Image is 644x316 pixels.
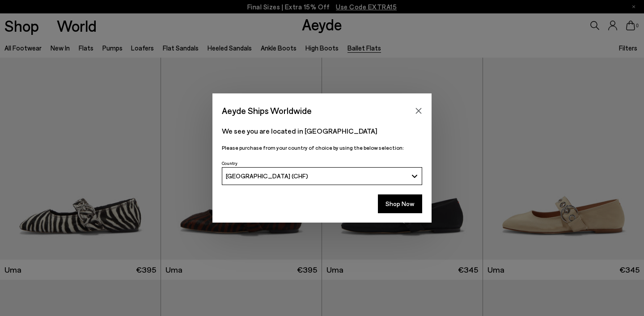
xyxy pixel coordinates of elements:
span: Country [222,160,237,166]
p: We see you are located in [GEOGRAPHIC_DATA] [222,126,422,136]
span: Aeyde Ships Worldwide [222,103,312,118]
button: Close [412,104,425,118]
span: [GEOGRAPHIC_DATA] (CHF) [226,172,308,180]
p: Please purchase from your country of choice by using the below selection: [222,143,422,152]
button: Shop Now [378,194,422,213]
